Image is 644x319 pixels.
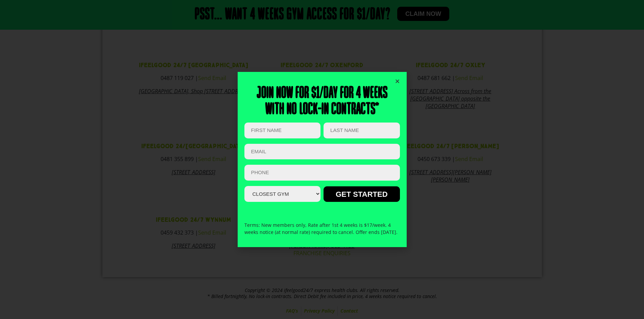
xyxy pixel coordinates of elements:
[244,123,320,138] input: FIRST NAME
[244,85,400,118] h2: Join now for $1/day for 4 weeks With no lock-in contracts*
[324,123,400,138] input: LAST NAME
[244,221,400,236] p: Terms: New members only, Rate after 1st 4 weeks is $17/week. 4 weeks notice (at normal rate) requ...
[395,79,400,84] a: Close
[324,186,400,202] input: GET STARTED
[244,144,400,160] input: Email
[244,165,400,181] input: PHONE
